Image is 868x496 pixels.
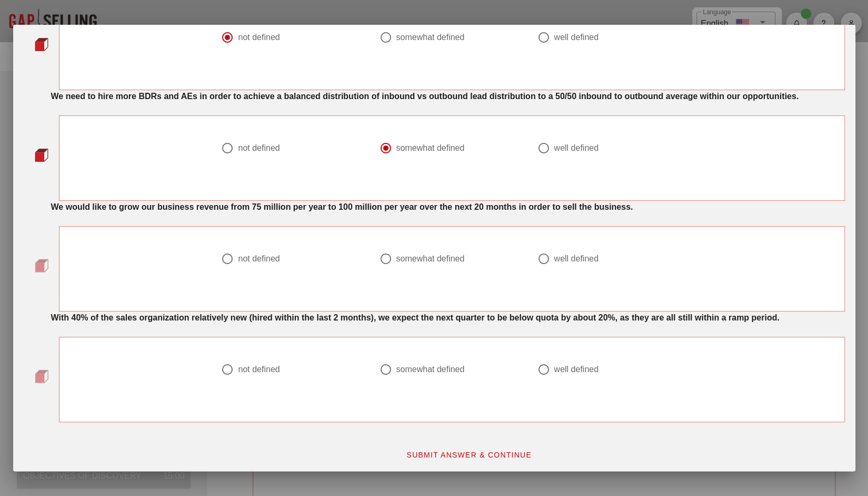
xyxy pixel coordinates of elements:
[35,148,48,162] img: question-bullet-actve.png
[397,445,540,464] button: SUBMIT ANSWER & CONTINUE
[396,32,464,43] div: somewhat defined
[406,451,532,459] span: SUBMIT ANSWER & CONTINUE
[238,254,280,264] div: not defined
[238,143,280,153] div: not defined
[554,143,598,153] div: well defined
[238,32,280,43] div: not defined
[35,259,48,273] img: question-bullet.png
[554,254,598,264] div: well defined
[238,364,280,375] div: not defined
[51,202,633,211] strong: We would like to grow our business revenue from 75 million per year to 100 million per year over ...
[396,254,464,264] div: somewhat defined
[396,143,464,153] div: somewhat defined
[51,92,799,101] strong: We need to hire more BDRs and AEs in order to achieve a balanced distribution of inbound vs outbo...
[554,364,598,375] div: well defined
[51,313,780,322] strong: With 40% of the sales organization relatively new (hired within the last 2 months), we expect the...
[35,369,48,383] img: question-bullet.png
[396,364,464,375] div: somewhat defined
[35,37,48,51] img: question-bullet-actve.png
[554,32,598,43] div: well defined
